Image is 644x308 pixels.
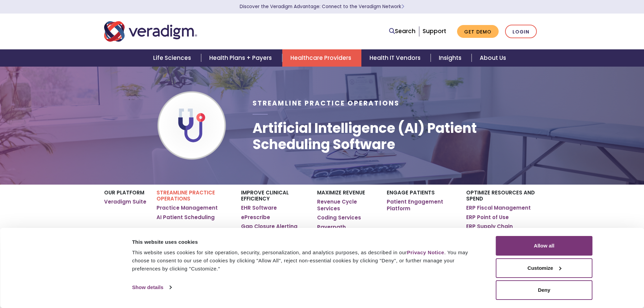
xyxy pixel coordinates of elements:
[104,198,146,205] a: Veradigm Suite
[431,49,472,67] a: Insights
[496,258,593,278] button: Customize
[241,223,297,230] a: Gap Closure Alerting
[466,223,513,230] a: ERP Supply Chain
[282,49,361,67] a: Healthcare Providers
[387,198,456,212] a: Patient Engagement Platform
[401,3,404,10] span: Learn More
[201,49,282,67] a: Health Plans + Payers
[389,27,415,36] a: Search
[241,205,277,211] a: EHR Software
[423,27,446,35] a: Support
[496,236,593,256] button: Allow all
[317,214,361,221] a: Coding Services
[472,49,514,67] a: About Us
[466,214,509,221] a: ERP Point of Use
[104,20,197,43] img: Veradigm logo
[317,198,376,212] a: Revenue Cycle Services
[132,282,171,292] a: Show details
[496,280,593,300] button: Deny
[505,25,537,39] a: Login
[466,205,531,211] a: ERP Fiscal Management
[145,49,201,67] a: Life Sciences
[253,120,540,152] h1: Artificial Intelligence (AI) Patient Scheduling Software
[317,224,376,237] a: Payerpath Clearinghouse
[457,25,499,38] a: Get Demo
[240,3,404,10] a: Discover the Veradigm Advantage: Connect to the Veradigm NetworkLearn More
[157,205,218,211] a: Practice Management
[407,250,444,255] a: Privacy Notice
[132,248,481,273] div: This website uses cookies for site operation, security, personalization, and analytics purposes, ...
[241,214,270,221] a: ePrescribe
[253,99,400,108] span: Streamline Practice Operations
[132,238,481,246] div: This website uses cookies
[157,214,215,221] a: AI Patient Scheduling
[361,49,431,67] a: Health IT Vendors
